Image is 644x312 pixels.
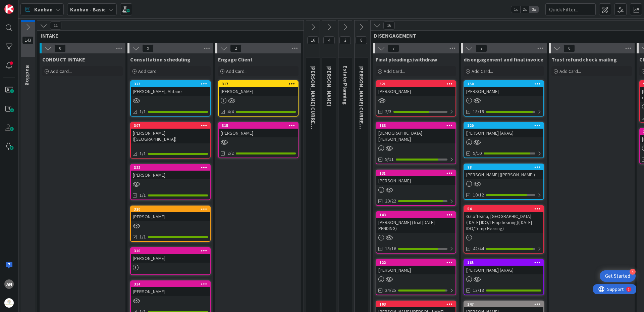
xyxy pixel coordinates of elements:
div: 322 [134,165,210,170]
div: 78 [467,165,543,170]
span: 1/1 [140,233,146,240]
span: 7 [388,44,399,52]
div: 120 [464,123,543,129]
input: Quick Filter... [545,3,596,15]
span: 4/4 [227,108,234,115]
div: 147 [467,302,543,307]
div: [PERSON_NAME] [376,87,455,96]
span: 2 [230,44,241,52]
div: 147 [464,301,543,307]
div: 143[PERSON_NAME] (Trial [DATE]-PENDING) [376,212,455,233]
span: disengagement and final invoice [464,56,543,63]
span: 2/2 [227,150,234,157]
span: 9 [142,44,154,52]
span: INTAKE [41,32,295,39]
div: 103 [379,302,455,307]
div: [PERSON_NAME], Ahtane [131,87,210,96]
div: 103 [376,301,455,307]
div: [PERSON_NAME] [131,212,210,221]
div: 54 [464,206,543,212]
div: 78 [464,164,543,170]
span: 0 [54,44,66,52]
span: Backlog [24,65,31,86]
span: 16 [383,21,395,30]
div: 317[PERSON_NAME] [219,81,298,96]
div: Get Started [605,273,630,279]
div: 122[PERSON_NAME] [376,260,455,274]
div: [PERSON_NAME] (Trial [DATE]-PENDING) [376,218,455,233]
span: Add Card... [384,68,405,74]
span: 8 [356,36,367,44]
span: CONDUCT INTAKE [42,56,85,63]
div: [PERSON_NAME] ([PERSON_NAME]) [464,170,543,179]
div: [PERSON_NAME] [464,87,543,96]
div: 323 [134,82,210,86]
div: 316 [131,248,210,254]
span: 7 [476,44,487,52]
span: Consultation scheduling [130,56,191,63]
span: Add Card... [226,68,248,74]
div: 54 [467,207,543,211]
div: 131[PERSON_NAME] [376,170,455,185]
span: KRISTI PROBATE [326,65,333,106]
div: 321[PERSON_NAME] [376,81,455,96]
div: 150[PERSON_NAME] [464,81,543,96]
div: Galofteanu, [GEOGRAPHIC_DATA] ([DATE] IDO/TEmp hearing)([DATE] IDO/Temp Hearing) [464,212,543,233]
div: 320 [131,206,210,212]
span: 0 [563,44,575,52]
span: 13/13 [473,287,484,294]
div: 323[PERSON_NAME], Ahtane [131,81,210,96]
div: 150 [464,81,543,87]
div: 322[PERSON_NAME] [131,165,210,179]
div: [PERSON_NAME] (ARAG) [464,266,543,274]
div: 183[DEMOGRAPHIC_DATA][PERSON_NAME] [376,123,455,143]
div: 314 [134,282,210,286]
span: 2x [520,6,529,13]
div: 183 [376,123,455,129]
div: [PERSON_NAME] [219,87,298,96]
span: VICTOR CURRENT CLIENTS [358,65,365,153]
span: 2 [339,36,351,44]
span: Add Card... [138,68,160,74]
span: 42/44 [473,245,484,252]
div: Open Get Started checklist, remaining modules: 4 [600,270,636,282]
div: 4 [630,269,636,275]
b: Kanban - Basic [70,6,106,13]
span: 1/1 [140,108,146,115]
div: 54Galofteanu, [GEOGRAPHIC_DATA] ([DATE] IDO/TEmp hearing)([DATE] IDO/Temp Hearing) [464,206,543,233]
span: Final pleadings/withdraw [376,56,437,63]
div: 307[PERSON_NAME] ([GEOGRAPHIC_DATA]) [131,123,210,143]
div: 131 [379,171,455,176]
div: 165 [467,260,543,265]
span: 1/1 [140,150,146,157]
span: Trust refund check mailing [551,56,617,63]
div: 120 [467,123,543,128]
div: 323 [131,81,210,87]
div: 314[PERSON_NAME] [131,281,210,296]
div: [DEMOGRAPHIC_DATA][PERSON_NAME] [376,129,455,143]
span: Add Card... [472,68,493,74]
div: 315[PERSON_NAME] [219,123,298,137]
span: Kanban [34,5,53,13]
span: 10/12 [473,191,484,198]
span: KRISTI CURRENT CLIENTS [310,65,317,153]
img: Visit kanbanzone.com [4,4,14,14]
span: 24/25 [385,287,396,294]
div: 150 [467,82,543,86]
div: 143 [376,212,455,218]
span: 13/16 [385,245,396,252]
div: 316 [134,249,210,253]
span: 3x [529,6,538,13]
span: Add Card... [559,68,581,74]
div: [PERSON_NAME] [131,287,210,296]
div: 321 [376,81,455,87]
div: 320[PERSON_NAME] [131,206,210,221]
div: 314 [131,281,210,287]
img: avatar [4,298,14,308]
span: 1/1 [140,192,146,199]
div: 322 [131,165,210,171]
span: 11 [50,21,61,30]
span: 2/3 [385,108,391,115]
div: 131 [376,170,455,176]
div: 307 [131,123,210,129]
